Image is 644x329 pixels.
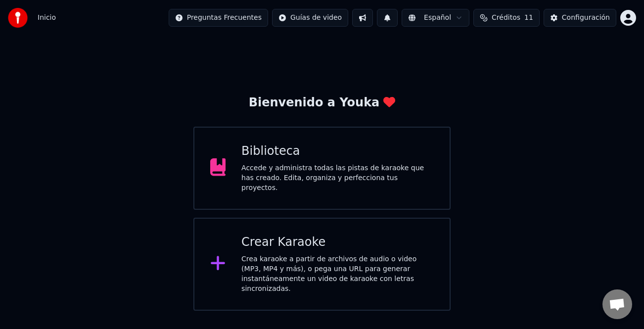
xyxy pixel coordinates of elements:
span: Inicio [38,13,56,23]
span: Créditos [492,13,520,23]
div: Configuración [562,13,610,23]
button: Preguntas Frecuentes [169,9,268,27]
div: Crea karaoke a partir de archivos de audio o video (MP3, MP4 y más), o pega una URL para generar ... [241,254,434,294]
button: Guías de video [272,9,348,27]
div: Crear Karaoke [241,235,434,250]
img: youka [8,8,28,28]
div: Biblioteca [241,143,434,159]
nav: breadcrumb [38,13,56,23]
span: 11 [524,13,533,23]
a: Chat abierto [602,289,632,319]
button: Créditos11 [473,9,540,27]
button: Configuración [544,9,616,27]
div: Bienvenido a Youka [249,95,396,111]
div: Accede y administra todas las pistas de karaoke que has creado. Edita, organiza y perfecciona tus... [241,163,434,193]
